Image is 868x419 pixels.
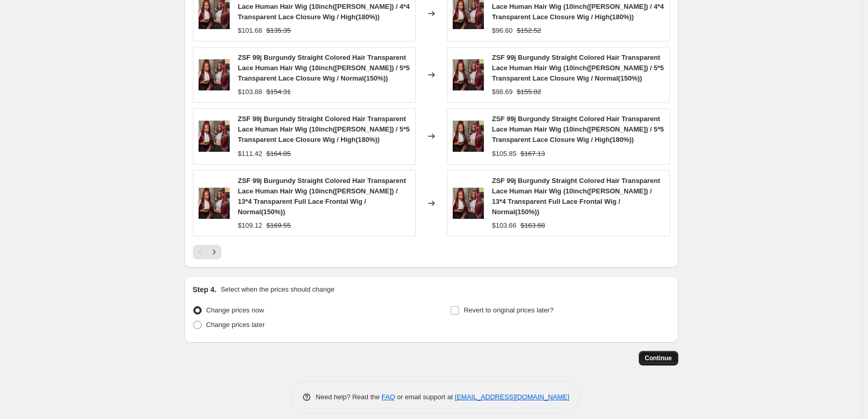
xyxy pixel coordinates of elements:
span: $105.85 [492,150,517,158]
p: Select when the prices should change [220,284,334,295]
button: Continue [639,351,678,365]
span: Change prices now [206,306,264,314]
a: FAQ [382,393,395,401]
img: 1_ca8ed668-837d-405a-8e70-6c67ac60dca6_80x.jpg [199,188,230,219]
img: 1_ca8ed668-837d-405a-8e70-6c67ac60dca6_80x.jpg [453,59,484,90]
a: [EMAIL_ADDRESS][DOMAIN_NAME] [455,393,569,401]
span: Need help? Read the [316,393,382,401]
span: ZSF 99j Burgundy Straight Colored Hair Transparent Lace Human Hair Wig (10inch([PERSON_NAME]) / 5... [238,115,410,143]
img: 1_ca8ed668-837d-405a-8e70-6c67ac60dca6_80x.jpg [199,59,230,90]
span: $169.55 [267,221,291,229]
span: $155.82 [517,88,541,96]
span: $98.69 [492,88,513,96]
span: $152.52 [517,27,541,34]
span: $154.31 [267,88,291,96]
img: 1_ca8ed668-837d-405a-8e70-6c67ac60dca6_80x.jpg [453,121,484,152]
span: $111.42 [238,150,262,158]
span: $109.12 [238,221,262,229]
button: Next [207,245,221,259]
span: Continue [645,354,672,362]
span: $164.85 [267,150,291,158]
nav: Pagination [193,245,221,259]
span: $103.88 [238,88,262,96]
span: ZSF 99j Burgundy Straight Colored Hair Transparent Lace Human Hair Wig (10inch([PERSON_NAME]) / 5... [492,115,664,143]
span: Revert to original prices later? [464,306,554,314]
span: ZSF 99j Burgundy Straight Colored Hair Transparent Lace Human Hair Wig (10inch([PERSON_NAME]) / 5... [492,54,664,82]
span: ZSF 99j Burgundy Straight Colored Hair Transparent Lace Human Hair Wig (10inch([PERSON_NAME]) / 1... [238,177,406,216]
span: $167.13 [521,150,545,158]
span: $135.35 [267,27,291,34]
span: $101.68 [238,27,262,34]
span: ZSF 99j Burgundy Straight Colored Hair Transparent Lace Human Hair Wig (10inch([PERSON_NAME]) / 5... [238,54,410,82]
img: 1_ca8ed668-837d-405a-8e70-6c67ac60dca6_80x.jpg [453,188,484,219]
span: $163.68 [521,221,545,229]
span: $96.60 [492,27,513,34]
span: $103.66 [492,221,517,229]
span: or email support at [395,393,455,401]
h2: Step 4. [193,284,217,295]
span: Change prices later [206,321,265,329]
span: ZSF 99j Burgundy Straight Colored Hair Transparent Lace Human Hair Wig (10inch([PERSON_NAME]) / 1... [492,177,661,216]
img: 1_ca8ed668-837d-405a-8e70-6c67ac60dca6_80x.jpg [199,121,230,152]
